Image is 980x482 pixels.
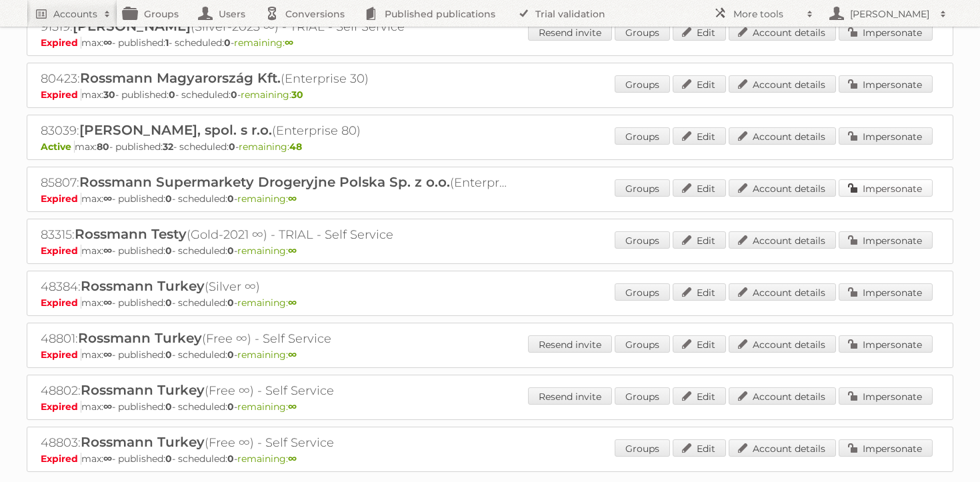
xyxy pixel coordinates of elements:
strong: 1 [165,37,169,49]
span: remaining: [237,401,297,413]
strong: ∞ [103,297,112,309]
strong: 32 [163,141,173,153]
strong: 0 [165,297,172,309]
a: Account details [729,283,836,301]
span: remaining: [241,89,303,101]
h2: [PERSON_NAME] [847,7,933,21]
span: remaining: [239,141,302,153]
span: remaining: [237,193,297,205]
strong: ∞ [288,349,297,361]
strong: ∞ [288,245,297,257]
span: remaining: [237,453,297,465]
span: Rossmann Testy [75,226,187,242]
a: Groups [615,283,670,301]
span: Rossmann Turkey [78,330,202,346]
strong: 0 [227,349,234,361]
a: Groups [615,387,670,405]
a: Resend invite [528,335,612,353]
strong: ∞ [288,401,297,413]
h2: 48802: (Free ∞) - Self Service [41,382,507,399]
span: Expired [41,349,81,361]
a: Edit [673,231,726,249]
a: Impersonate [839,179,933,197]
strong: 0 [227,453,234,465]
strong: ∞ [288,297,297,309]
a: Groups [615,231,670,249]
a: Account details [729,75,836,93]
h2: 91519: (Silver-2023 ∞) - TRIAL - Self Service [41,18,507,35]
h2: 85807: (Enterprise ∞) - TRIAL [41,174,507,191]
span: Expired [41,37,81,49]
p: max: - published: - scheduled: - [41,401,939,413]
a: Groups [615,179,670,197]
a: Edit [673,23,726,41]
a: Impersonate [839,75,933,93]
span: Rossmann Supermarkety Drogeryjne Polska Sp. z o.o. [79,174,450,190]
h2: 48801: (Free ∞) - Self Service [41,330,507,347]
strong: ∞ [288,453,297,465]
span: Rossmann Turkey [81,434,205,450]
p: max: - published: - scheduled: - [41,141,939,153]
a: Account details [729,127,836,145]
strong: 0 [165,401,172,413]
span: Expired [41,89,81,101]
strong: 0 [231,89,237,101]
strong: 80 [97,141,109,153]
a: Edit [673,179,726,197]
strong: 0 [224,37,231,49]
a: Groups [615,127,670,145]
strong: 0 [227,297,234,309]
a: Groups [615,335,670,353]
strong: ∞ [103,349,112,361]
a: Account details [729,387,836,405]
strong: ∞ [103,245,112,257]
strong: 0 [229,141,235,153]
span: Expired [41,401,81,413]
a: Impersonate [839,231,933,249]
a: Account details [729,335,836,353]
a: Account details [729,179,836,197]
span: remaining: [237,349,297,361]
a: Edit [673,335,726,353]
a: Edit [673,283,726,301]
a: Impersonate [839,387,933,405]
h2: Accounts [53,7,97,21]
p: max: - published: - scheduled: - [41,297,939,309]
a: Edit [673,127,726,145]
span: [PERSON_NAME], spol. s r.o. [79,122,272,138]
strong: 30 [103,89,115,101]
a: Edit [673,439,726,457]
span: remaining: [237,245,297,257]
span: Expired [41,193,81,205]
a: Impersonate [839,335,933,353]
strong: 48 [289,141,302,153]
span: Rossmann Magyarország Kft. [80,70,281,86]
span: Expired [41,453,81,465]
strong: 0 [165,453,172,465]
a: Resend invite [528,23,612,41]
span: Expired [41,297,81,309]
a: Groups [615,439,670,457]
strong: 0 [165,193,172,205]
span: remaining: [237,297,297,309]
strong: 0 [165,245,172,257]
a: Account details [729,439,836,457]
strong: ∞ [103,401,112,413]
h2: More tools [733,7,800,21]
a: Impersonate [839,127,933,145]
a: Impersonate [839,23,933,41]
span: Active [41,141,75,153]
h2: 48803: (Free ∞) - Self Service [41,434,507,451]
a: Account details [729,231,836,249]
strong: 0 [169,89,175,101]
h2: 83315: (Gold-2021 ∞) - TRIAL - Self Service [41,226,507,243]
a: Groups [615,75,670,93]
p: max: - published: - scheduled: - [41,453,939,465]
a: Impersonate [839,439,933,457]
strong: 0 [227,193,234,205]
p: max: - published: - scheduled: - [41,37,939,49]
p: max: - published: - scheduled: - [41,89,939,101]
p: max: - published: - scheduled: - [41,193,939,205]
h2: 48384: (Silver ∞) [41,278,507,295]
span: Rossmann Turkey [81,382,205,398]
